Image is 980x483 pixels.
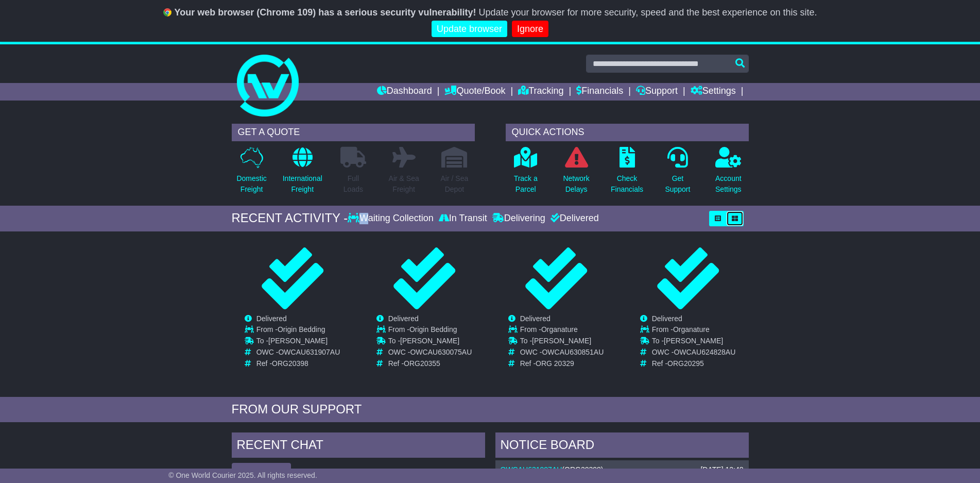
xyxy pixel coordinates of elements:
[388,359,472,368] td: Ref -
[495,432,749,460] div: NOTICE BOARD
[652,348,736,359] td: OWC -
[232,402,749,417] div: FROM OUR SUPPORT
[400,337,459,345] span: [PERSON_NAME]
[611,173,643,195] p: Check Financials
[348,213,436,224] div: Waiting Collection
[564,465,601,474] span: ORG20398
[542,348,604,356] span: OWCAU630851AU
[478,7,817,18] span: Update your browser for more security, speed and the best experience on this site.
[444,83,505,101] a: Quote/Book
[432,21,507,38] a: Update browser
[501,465,744,474] div: ( )
[520,359,604,368] td: Ref -
[548,213,599,224] div: Delivered
[232,211,348,226] div: RECENT ACTIVITY -
[536,359,574,368] span: ORG 20329
[388,348,472,359] td: OWC -
[232,124,475,141] div: GET A QUOTE
[514,173,538,195] p: Track a Parcel
[282,146,323,201] a: InternationalFreight
[673,325,710,334] span: Organature
[518,83,563,101] a: Tracking
[388,325,472,337] td: From -
[388,314,419,323] span: Delivered
[232,463,291,481] button: View All Chats
[520,325,604,337] td: From -
[520,348,604,359] td: OWC -
[232,432,485,460] div: RECENT CHAT
[256,314,287,323] span: Delivered
[715,146,742,201] a: AccountSettings
[388,337,472,348] td: To -
[664,337,723,345] span: [PERSON_NAME]
[532,337,591,345] span: [PERSON_NAME]
[665,173,690,195] p: Get Support
[541,325,578,334] span: Organature
[520,337,604,348] td: To -
[278,325,325,334] span: Origin Bedding
[377,83,432,101] a: Dashboard
[563,173,589,195] p: Network Delays
[436,213,490,224] div: In Transit
[256,359,340,368] td: Ref -
[404,359,440,368] span: ORG20355
[501,465,562,474] a: OWCAU631907AU
[652,325,736,337] td: From -
[256,337,340,348] td: To -
[256,348,340,359] td: OWC -
[236,173,266,195] p: Domestic Freight
[256,325,340,337] td: From -
[409,325,457,334] span: Origin Bedding
[268,337,328,345] span: [PERSON_NAME]
[636,83,678,101] a: Support
[520,314,551,323] span: Delivered
[283,173,322,195] p: International Freight
[667,359,704,368] span: ORG20295
[340,173,366,195] p: Full Loads
[278,348,340,356] span: OWCAU631907AU
[512,21,548,38] a: Ignore
[576,83,623,101] a: Financials
[562,146,590,201] a: NetworkDelays
[700,465,743,474] div: [DATE] 12:48
[691,83,736,101] a: Settings
[715,173,742,195] p: Account Settings
[272,359,308,368] span: ORG20398
[236,146,267,201] a: DomesticFreight
[652,359,736,368] td: Ref -
[389,173,419,195] p: Air & Sea Freight
[513,146,538,201] a: Track aParcel
[610,146,644,201] a: CheckFinancials
[441,173,469,195] p: Air / Sea Depot
[674,348,735,356] span: OWCAU624828AU
[410,348,472,356] span: OWCAU630075AU
[664,146,691,201] a: GetSupport
[506,124,749,141] div: QUICK ACTIONS
[652,314,682,323] span: Delivered
[175,7,476,18] b: Your web browser (Chrome 109) has a serious security vulnerability!
[652,337,736,348] td: To -
[168,471,317,479] span: © One World Courier 2025. All rights reserved.
[490,213,548,224] div: Delivering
